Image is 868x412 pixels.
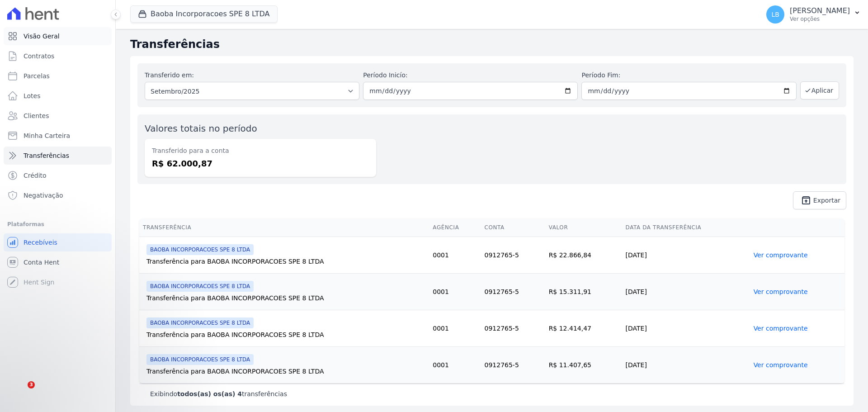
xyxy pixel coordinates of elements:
[150,389,287,398] p: Exibindo transferências
[4,67,112,85] a: Parcelas
[545,218,622,237] th: Valor
[545,347,622,384] td: R$ 11.407,65
[24,111,49,120] span: Clientes
[429,347,481,384] td: 0001
[4,87,112,105] a: Lotes
[790,15,850,23] p: Ver opções
[790,6,850,15] p: [PERSON_NAME]
[145,71,194,79] label: Transferido em:
[24,32,60,41] span: Visão Geral
[24,131,70,140] span: Minha Carteira
[24,258,59,267] span: Conta Hent
[4,253,112,271] a: Conta Hent
[24,238,57,247] span: Recebíveis
[813,198,840,203] span: Exportar
[622,347,750,384] td: [DATE]
[4,233,112,251] a: Recebíveis
[7,326,188,379] iframe: Intercom notifications mensagem
[130,36,854,52] h2: Transferências
[146,367,425,376] div: Transferência para BAOBA INCORPORACOES SPE 8 LTDA
[754,361,808,369] a: Ver comprovante
[28,381,35,388] span: 3
[24,52,54,61] span: Contratos
[4,47,112,65] a: Contratos
[429,310,481,347] td: 0001
[481,310,545,347] td: 0912765-5
[7,219,108,230] div: Plataformas
[481,237,545,274] td: 0912765-5
[4,166,112,185] a: Crédito
[754,325,808,332] a: Ver comprovante
[622,237,750,274] td: [DATE]
[24,171,47,180] span: Crédito
[545,310,622,347] td: R$ 12.414,47
[146,257,425,266] div: Transferência para BAOBA INCORPORACOES SPE 8 LTDA
[9,381,31,403] iframe: Intercom live chat
[146,317,254,328] span: BAOBA INCORPORACOES SPE 8 LTDA
[363,71,578,80] label: Período Inicío:
[481,274,545,310] td: 0912765-5
[146,244,254,255] span: BAOBA INCORPORACOES SPE 8 LTDA
[24,151,69,160] span: Transferências
[793,191,846,209] a: unarchive Exportar
[24,191,63,200] span: Negativação
[622,274,750,310] td: [DATE]
[754,251,808,259] a: Ver comprovante
[771,11,779,18] span: LB
[152,157,369,170] dd: R$ 62.000,87
[24,91,41,100] span: Lotes
[4,107,112,125] a: Clientes
[4,127,112,145] a: Minha Carteira
[622,310,750,347] td: [DATE]
[146,281,254,292] span: BAOBA INCORPORACOES SPE 8 LTDA
[139,218,429,237] th: Transferência
[429,274,481,310] td: 0001
[146,354,254,365] span: BAOBA INCORPORACOES SPE 8 LTDA
[4,147,112,165] a: Transferências
[146,330,425,339] div: Transferência para BAOBA INCORPORACOES SPE 8 LTDA
[545,237,622,274] td: R$ 22.866,84
[801,195,811,206] i: unarchive
[145,123,257,134] label: Valores totais no período
[4,186,112,204] a: Negativação
[177,390,242,398] b: todos(as) os(as) 4
[754,288,808,295] a: Ver comprovante
[545,274,622,310] td: R$ 15.311,91
[4,27,112,45] a: Visão Geral
[152,146,369,156] dt: Transferido para a conta
[622,218,750,237] th: Data da Transferência
[130,5,278,23] button: Baoba Incorporacoes SPE 8 LTDA
[429,218,481,237] th: Agência
[429,237,481,274] td: 0001
[759,2,868,27] button: LB [PERSON_NAME] Ver opções
[146,294,425,303] div: Transferência para BAOBA INCORPORACOES SPE 8 LTDA
[24,71,50,81] span: Parcelas
[481,347,545,384] td: 0912765-5
[481,218,545,237] th: Conta
[800,81,839,99] button: Aplicar
[581,71,796,80] label: Período Fim:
